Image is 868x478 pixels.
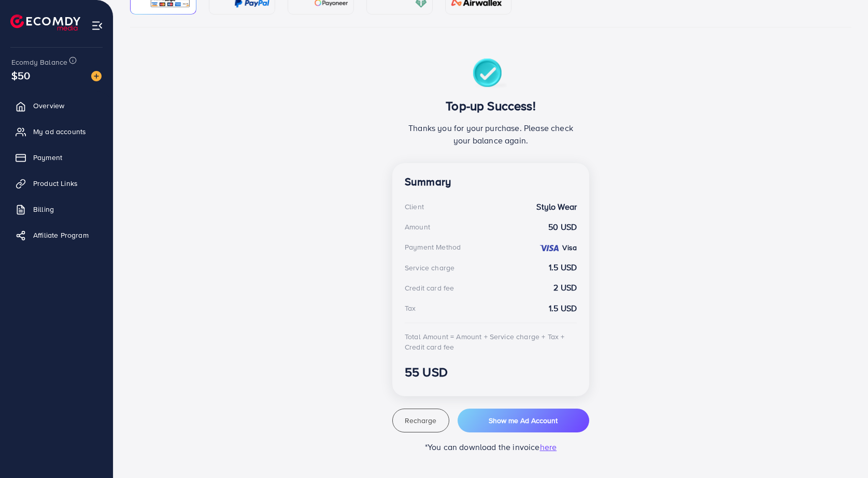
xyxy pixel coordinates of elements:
strong: Visa [562,242,577,253]
span: Show me Ad Account [489,415,558,426]
strong: 50 USD [548,221,577,233]
button: Recharge [392,409,449,432]
strong: 2 USD [553,282,577,294]
div: Credit card fee [405,283,454,293]
button: Show me Ad Account [458,409,589,432]
span: $50 [11,68,30,83]
span: Payment [33,152,62,163]
h3: 55 USD [405,365,577,380]
img: image [91,71,102,81]
a: Affiliate Program [8,225,105,245]
h4: Summary [405,176,577,189]
img: logo [10,15,80,31]
a: Payment [8,147,105,168]
a: Product Links [8,173,105,194]
div: Tax [405,303,416,313]
div: Client [405,201,424,212]
span: Recharge [405,415,436,426]
img: success [473,59,509,90]
iframe: Chat [824,431,860,470]
span: Product Links [33,178,78,189]
span: Ecomdy Balance [11,57,67,67]
div: Service charge [405,263,454,273]
div: Payment Method [405,242,461,252]
img: menu [91,20,103,32]
span: My ad accounts [33,126,86,137]
a: Overview [8,95,105,116]
p: Thanks you for your purchase. Please check your balance again. [405,122,577,147]
h3: Top-up Success! [405,98,577,113]
a: My ad accounts [8,121,105,142]
span: here [540,441,557,453]
div: Amount [405,222,430,232]
span: Billing [33,204,54,214]
span: Affiliate Program [33,230,89,240]
p: *You can download the invoice [392,441,589,453]
strong: 1.5 USD [549,262,577,273]
strong: 1.5 USD [549,302,577,314]
strong: Stylo Wear [536,201,577,213]
span: Overview [33,100,64,111]
div: Total Amount = Amount + Service charge + Tax + Credit card fee [405,331,577,353]
a: Billing [8,199,105,220]
img: credit [539,244,560,252]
